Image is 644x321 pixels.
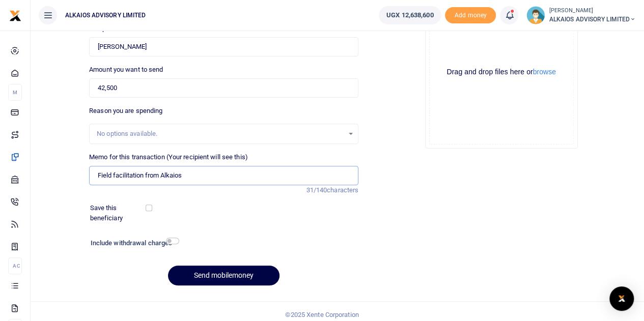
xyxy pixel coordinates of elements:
span: ALKAIOS ADVISORY LIMITED [549,15,636,24]
label: Amount you want to send [89,65,163,75]
input: Loading name... [89,37,358,56]
img: profile-user [526,6,545,24]
li: Wallet ballance [375,6,445,24]
label: Memo for this transaction (Your recipient will see this) [89,152,248,162]
button: Send mobilemoney [168,266,279,285]
button: browse [533,68,556,75]
span: 31/140 [306,186,327,194]
span: ALKAIOS ADVISORY LIMITED [61,11,150,20]
div: Open Intercom Messenger [609,286,634,311]
span: Add money [445,7,496,24]
input: UGX [89,78,358,98]
a: logo-small logo-large logo-large [9,11,21,19]
small: [PERSON_NAME] [549,7,636,15]
div: No options available. [97,129,344,139]
span: characters [327,186,358,194]
li: Ac [8,257,22,274]
li: Toup your wallet [445,7,496,24]
label: Reason you are spending [89,106,162,116]
h6: Include withdrawal charges [91,239,175,247]
span: UGX 12,638,600 [386,10,433,20]
a: profile-user [PERSON_NAME] ALKAIOS ADVISORY LIMITED [526,6,636,24]
a: UGX 12,638,600 [379,6,441,24]
li: M [8,84,22,101]
input: Enter extra information [89,166,358,185]
a: Add money [445,11,496,18]
img: logo-small [9,10,21,22]
label: Save this beneficiary [90,203,148,223]
div: Drag and drop files here or [430,67,573,77]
